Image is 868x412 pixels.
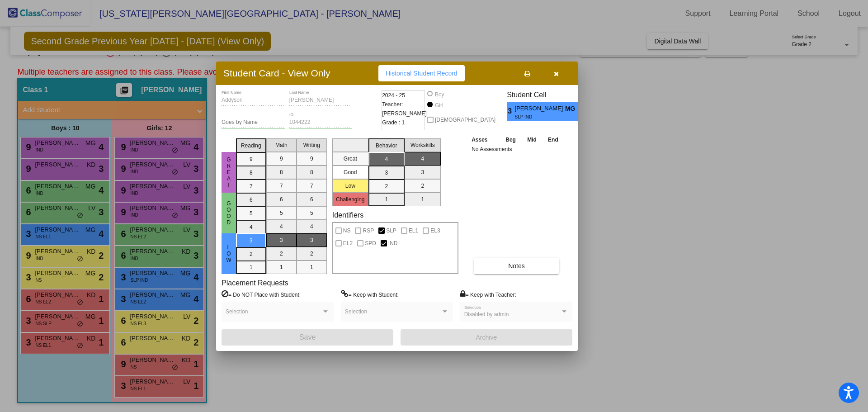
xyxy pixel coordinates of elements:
[225,156,233,188] span: Great
[222,329,393,346] button: Save
[223,67,330,79] h3: Student Card - View Only
[222,119,285,126] input: goes by name
[222,290,301,299] label: = Do NOT Place with Student:
[225,244,233,263] span: Low
[222,279,288,287] label: Placement Requests
[225,200,233,226] span: Good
